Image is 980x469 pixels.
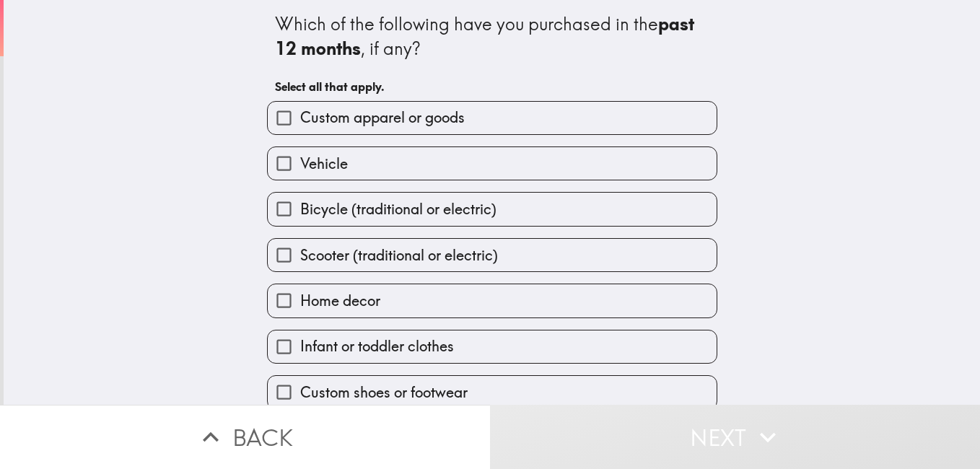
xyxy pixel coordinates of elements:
button: Custom apparel or goods [268,102,717,134]
span: Home decor [300,291,380,311]
button: Bicycle (traditional or electric) [268,193,717,225]
button: Infant or toddler clothes [268,330,717,363]
div: Which of the following have you purchased in the , if any? [275,12,709,61]
span: Infant or toddler clothes [300,336,454,356]
span: Custom shoes or footwear [300,382,468,403]
button: Vehicle [268,147,717,180]
span: Bicycle (traditional or electric) [300,199,496,219]
button: Custom shoes or footwear [268,376,717,408]
span: Custom apparel or goods [300,108,465,128]
button: Next [490,405,980,469]
span: Scooter (traditional or electric) [300,245,498,266]
button: Home decor [268,284,717,317]
b: past 12 months [275,13,699,59]
h6: Select all that apply. [275,79,709,95]
span: Vehicle [300,154,348,174]
button: Scooter (traditional or electric) [268,239,717,271]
